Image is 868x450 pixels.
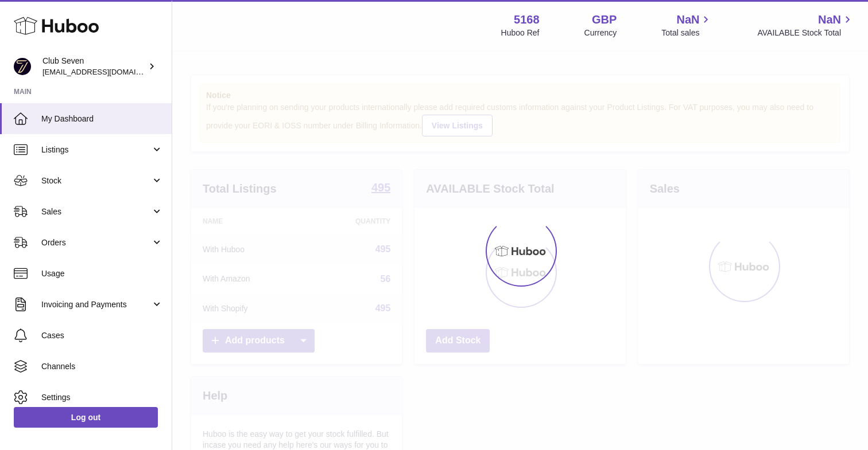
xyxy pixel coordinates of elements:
span: Cases [41,330,163,341]
strong: GBP [592,12,617,28]
span: Usage [41,268,163,279]
span: NaN [818,12,841,28]
span: Settings [41,392,163,403]
span: My Dashboard [41,114,163,124]
span: [EMAIL_ADDRESS][DOMAIN_NAME] [42,67,169,76]
div: Currency [584,28,617,38]
a: NaN Total sales [661,12,712,38]
span: Invoicing and Payments [41,299,151,310]
span: NaN [676,12,699,28]
span: Total sales [661,28,712,38]
div: Huboo Ref [501,28,540,38]
span: Orders [41,237,151,248]
div: Club Seven [42,56,146,77]
a: Log out [14,407,158,428]
span: AVAILABLE Stock Total [757,28,854,38]
span: Listings [41,144,151,155]
span: Channels [41,361,163,372]
span: Stock [41,175,151,186]
img: internalAdmin-5168@internal.huboo.com [14,58,31,75]
a: NaN AVAILABLE Stock Total [757,12,854,38]
span: Sales [41,206,151,217]
strong: 5168 [514,12,540,28]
